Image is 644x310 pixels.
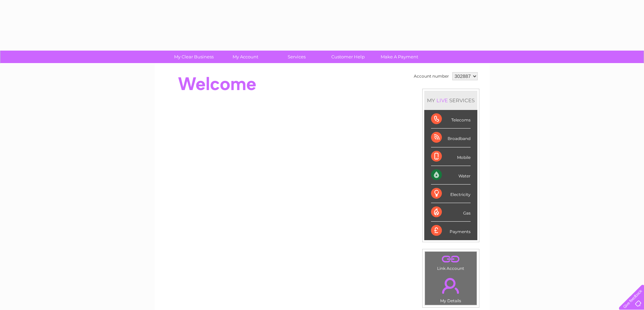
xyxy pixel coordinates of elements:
[431,147,471,166] div: Mobile
[425,251,477,273] td: Link Account
[320,51,376,63] a: Customer Help
[431,185,471,203] div: Electricity
[269,51,325,63] a: Services
[431,222,471,240] div: Payments
[217,51,273,63] a: My Account
[431,166,471,185] div: Water
[372,51,427,63] a: Make A Payment
[166,51,222,63] a: My Clear Business
[431,203,471,222] div: Gas
[412,71,451,82] td: Account number
[435,97,449,104] div: LIVE
[425,272,477,305] td: My Details
[431,110,471,129] div: Telecoms
[427,253,475,265] a: .
[427,274,475,298] a: .
[431,129,471,147] div: Broadband
[424,91,477,110] div: MY SERVICES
